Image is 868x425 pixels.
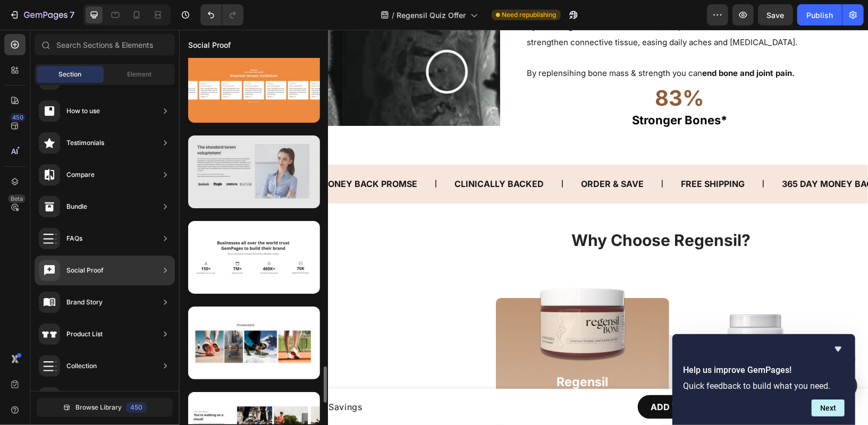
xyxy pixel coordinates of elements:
div: Social Proof [66,265,104,276]
div: Beta [8,194,26,203]
span: Element [127,70,151,79]
button: Browse Library450 [37,398,173,417]
iframe: Design area [179,30,868,425]
img: gempages_576223840397427538-0409a805-d6e8-4d6d-ac4b-8674b58514ce.png [337,244,470,344]
p: ORDER & SAVE [402,147,465,162]
strong: 83% [476,55,526,81]
span: Regensil Quiz Offer [397,10,466,21]
div: How to use [66,106,100,116]
div: Testimonials [66,138,104,148]
p: CLINICALLY BACKED [275,147,365,162]
div: Publish [806,10,833,21]
div: 450 [10,113,26,122]
button: Publish [797,4,842,25]
h2: Help us improve GemPages! [683,364,845,377]
p: 365 DAY MONEY BACK PROMSE [103,147,238,162]
span: By replensihing bone mass & strength you can [348,38,616,48]
span: Save [767,11,785,20]
strong: Stronger Bones* [453,83,549,97]
div: Help us improve GemPages! [683,343,845,416]
div: FAQs [66,233,82,244]
div: Bundle [66,201,87,212]
div: Compare [66,169,95,180]
div: FREE SHIPPING [1,146,66,163]
span: Why Choose Regensil? [392,201,571,220]
div: 450 [126,402,147,413]
span: Section [59,70,82,79]
button: 7 [4,4,79,25]
p: 365 DAY MONEY BACK PROMSE [603,147,738,162]
p: Quick feedback to build what you need. [683,381,845,391]
span: / [392,10,395,21]
div: Collection [66,361,97,371]
div: FREE SHIPPING [501,146,567,163]
div: Brand Story [66,297,103,308]
button: Hide survey [832,343,845,355]
div: Product List [66,329,103,339]
span: Browse Library [75,403,122,412]
strong: end bone and joint pain. [523,38,616,48]
input: Search Sections & Elements [35,34,175,55]
p: 7 [70,8,74,21]
div: Undo/Redo [200,4,243,25]
img: gempages_576223840397427538-59e8c891-0046-4175-80cb-d9ce5dd8f46b.png [549,285,604,326]
button: Next question [812,399,845,416]
span: Need republishing [502,10,557,20]
button: Save [758,4,793,25]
